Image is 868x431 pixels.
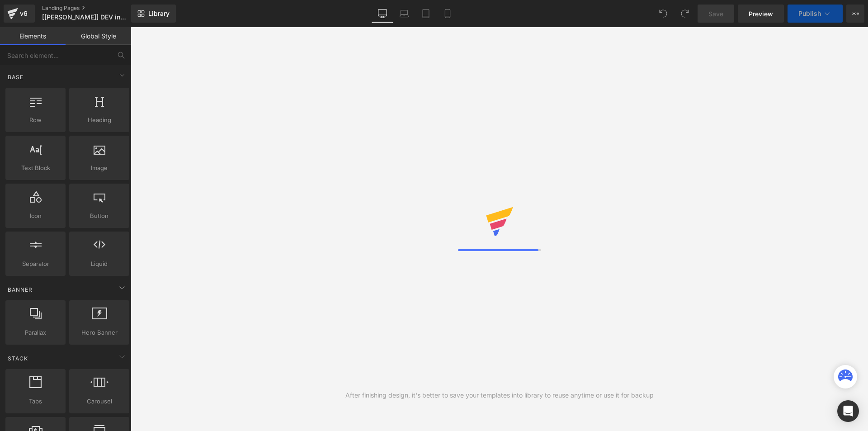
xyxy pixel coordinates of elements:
span: Row [8,115,63,125]
span: Heading [72,115,127,125]
span: Publish [798,10,821,17]
span: Parallax [8,328,63,337]
span: Save [708,9,723,19]
a: Landing Pages [42,5,146,12]
a: Tablet [415,5,437,23]
a: New Library [131,5,176,23]
span: Tabs [8,397,63,406]
button: Undo [654,5,672,23]
div: After finishing design, it's better to save your templates into library to reuse anytime or use i... [345,390,654,400]
span: Button [72,211,127,221]
span: Hero Banner [72,328,127,337]
button: More [846,5,864,23]
a: Mobile [437,5,458,23]
span: Base [7,73,24,81]
span: [[PERSON_NAME]] DEV ing [DATE] [42,14,129,21]
a: Laptop [393,5,415,23]
a: Global Style [66,27,131,45]
span: Image [72,163,127,173]
button: Redo [676,5,694,23]
span: Icon [8,211,63,221]
div: Open Intercom Messenger [837,400,859,422]
span: Banner [7,285,33,294]
a: Desktop [372,5,393,23]
a: Preview [738,5,784,23]
span: Separator [8,259,63,269]
span: Library [148,9,170,18]
span: Stack [7,354,29,363]
button: Publish [788,5,843,23]
div: v6 [18,8,29,19]
span: Preview [749,9,773,19]
span: Text Block [8,163,63,173]
span: Carousel [72,397,127,406]
a: v6 [4,5,35,23]
span: Liquid [72,259,127,269]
